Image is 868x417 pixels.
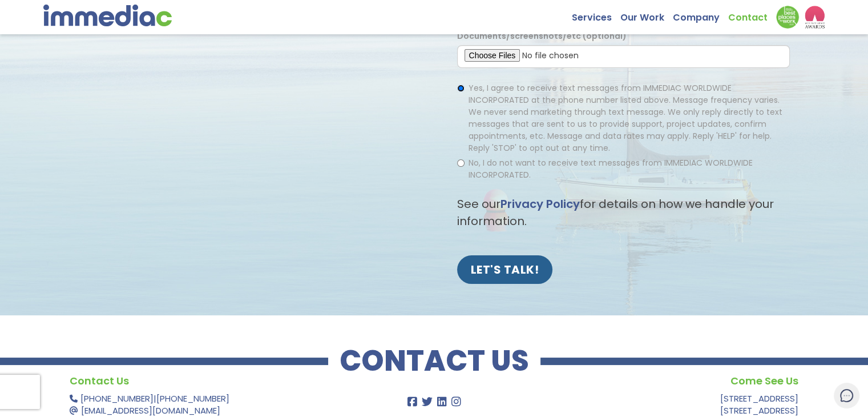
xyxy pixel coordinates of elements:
[673,6,728,23] a: Company
[81,404,220,416] a: [EMAIL_ADDRESS][DOMAIN_NAME]
[457,30,627,42] label: Documents/screenshots/etc (optional)
[328,350,540,372] h2: CONTACT US
[572,6,620,23] a: Services
[503,372,798,390] h4: Come See Us
[620,6,673,23] a: Our Work
[805,6,825,29] img: logo2_wea_nobg.webp
[80,392,154,404] a: [PHONE_NUMBER]
[469,157,753,181] span: No, I do not want to receive text messages from IMMEDIAC WORLDWIDE INCORPORATED.
[70,392,365,416] p: |
[457,195,790,230] p: See our for details on how we handle your information.
[728,6,776,23] a: Contact
[156,392,229,404] a: [PHONE_NUMBER]
[469,82,782,154] span: Yes, I agree to receive text messages from IMMEDIAC WORLDWIDE INCORPORATED at the phone number li...
[720,392,798,416] a: [STREET_ADDRESS][STREET_ADDRESS]
[70,372,365,390] h4: Contact Us
[500,196,580,212] a: Privacy Policy
[43,5,172,26] img: immediac
[457,255,553,284] input: LET'S TALK!
[776,6,799,29] img: Down
[457,85,465,92] input: Yes, I agree to receive text messages from IMMEDIAC WORLDWIDE INCORPORATED at the phone number li...
[457,159,465,167] input: No, I do not want to receive text messages from IMMEDIAC WORLDWIDE INCORPORATED.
